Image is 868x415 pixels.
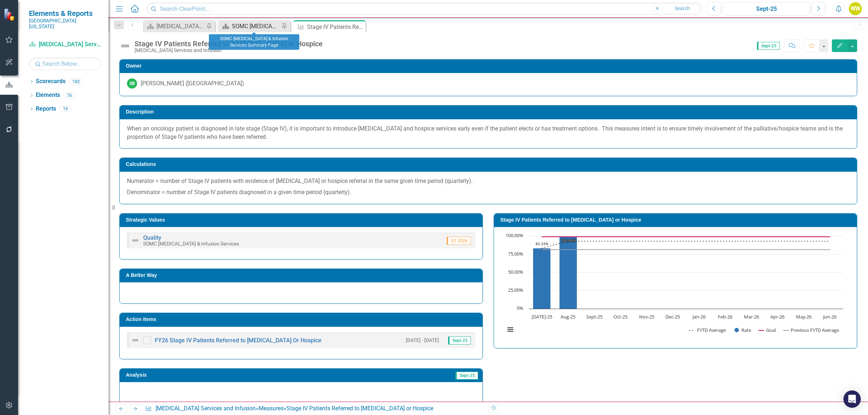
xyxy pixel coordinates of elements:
button: View chart menu, Chart [505,325,515,335]
h3: Description [126,109,853,115]
p: Numerator = number of Stage IV patients with evidence of [MEDICAL_DATA] or hospice referral in th... [127,177,850,187]
text: 100.00% [506,232,523,239]
h3: Owner [126,63,853,69]
h3: Action Items [126,317,479,322]
div: Sept-25 [726,5,807,13]
h3: Analysis [126,372,292,378]
a: Measures [259,405,284,412]
small: [GEOGRAPHIC_DATA][US_STATE] [29,18,101,30]
text: 75.00% [508,251,523,257]
div: 19 [60,106,71,112]
text: 83.33% [536,241,548,246]
g: Previous FYTD Average, series 4 of 4. Line with 12 data points. [541,248,831,251]
text: Jun-26 [822,313,837,320]
a: [MEDICAL_DATA] Services and Infusion [29,40,101,49]
button: Show FYTD Average [689,327,727,333]
text: Apr-26 [770,313,784,320]
img: ClearPoint Strategy [3,8,17,21]
input: Search ClearPoint... [146,3,702,15]
svg: Interactive chart [501,232,847,341]
a: SOMC [MEDICAL_DATA] & Infusion Services Summary Page [220,22,280,31]
text: Mar-26 [744,313,759,320]
h3: Stage IV Patients Referred to [MEDICAL_DATA] or Hospice [500,217,853,223]
a: [MEDICAL_DATA] Services and Infusion [156,405,256,412]
text: [DATE]-25 [532,313,552,320]
text: Jan-26 [692,313,706,320]
p: Denominator = number of Stage IV patients diagnosed in a given time period (quarterly). [127,187,850,197]
div: Stage IV Patients Referred to [MEDICAL_DATA] or Hospice [307,22,364,31]
text: Aug-25 [561,313,575,320]
div: SOMC [MEDICAL_DATA] & Infusion Services Summary Page [232,22,280,31]
button: Show Rate [735,327,751,333]
div: Stage IV Patients Referred to [MEDICAL_DATA] or Hospice [286,405,433,412]
h3: Calculations [126,162,853,167]
span: Q1.2026 [447,237,471,245]
img: Not Defined [119,40,131,52]
div: SB [127,78,137,89]
text: 0% [517,305,523,311]
g: Rate, series 2 of 4. Bar series with 12 bars. [533,236,830,309]
path: Jul-25, 83.33333333. Rate. [533,248,551,309]
div: SOMC [MEDICAL_DATA] & Infusion Services Summary Page [209,34,299,50]
div: Stage IV Patients Referred to [MEDICAL_DATA] or Hospice [135,40,323,48]
a: Quality [143,234,161,241]
span: Sept-25 [455,372,478,380]
button: Show Previous FYTD Average [783,327,840,333]
a: [MEDICAL_DATA] Services and Infusion Dashboard [145,22,204,31]
text: Sept-25 [586,313,603,320]
div: » » [145,405,483,413]
a: FY26 Stage IV Patients Referred to [MEDICAL_DATA] Or Hospice [155,337,322,344]
button: Sept-25 [723,2,810,15]
div: 76 [64,92,75,98]
text: Feb-26 [718,313,732,320]
h3: A Better Way [126,273,479,278]
text: Oct-25 [613,313,627,320]
small: [DATE] - [DATE] [406,337,439,344]
p: When an oncology patient is diagnosed in late stage (Stage IV), it is important to introduce [MED... [127,125,850,141]
a: Scorecards [36,77,65,86]
span: Search [675,5,690,11]
a: Elements [36,91,60,99]
h3: Strategic Values [126,217,479,223]
div: [MEDICAL_DATA] Services and Infusion Dashboard [157,22,204,31]
text: Nov-25 [639,313,654,320]
a: Reports [36,105,56,113]
input: Search Below... [29,57,101,70]
text: Dec-25 [665,313,680,320]
span: Sept-25 [448,337,471,345]
button: Show Goal [759,327,776,333]
button: WW [849,2,862,15]
div: 182 [69,78,83,85]
div: Open Intercom Messenger [843,390,861,408]
small: SOMC [MEDICAL_DATA] & Infusion Services [143,241,239,247]
path: Aug-25, 100. Rate. [559,236,577,309]
text: 100.00% [561,238,576,243]
button: Search [664,4,700,14]
text: 25.00% [508,287,523,293]
img: Not Defined [131,236,140,245]
span: Elements & Reports [29,9,101,18]
img: Not Defined [131,336,140,345]
span: Sept-25 [757,42,780,50]
div: Chart. Highcharts interactive chart. [501,232,850,341]
div: [PERSON_NAME] ([GEOGRAPHIC_DATA]) [141,80,244,88]
text: May-26 [796,313,812,320]
text: 50.00% [508,269,523,275]
div: [MEDICAL_DATA] Services and Infusion [135,48,323,53]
